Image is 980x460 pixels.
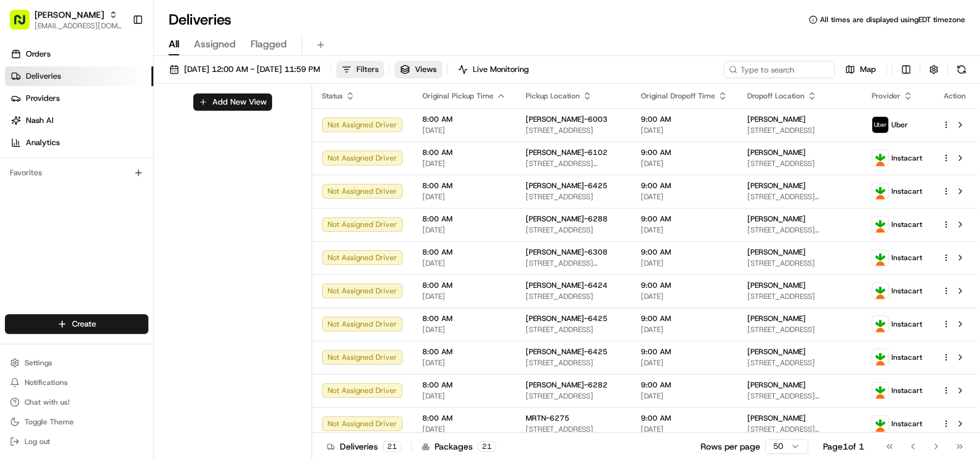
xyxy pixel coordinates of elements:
span: [DATE] [422,424,506,434]
span: [DATE] [641,424,728,434]
span: Original Pickup Time [422,91,494,101]
button: Filters [336,61,384,78]
span: Orders [26,49,50,60]
span: Toggle Theme [25,417,74,427]
span: [DATE] [422,291,506,301]
span: Status [322,91,343,101]
span: [STREET_ADDRESS] [747,358,852,368]
div: 💻 [104,180,114,189]
span: Create [72,319,96,330]
img: profile_instacart_ahold_partner.png [872,216,888,232]
p: Rows per page [701,440,760,453]
button: Live Monitoring [452,61,534,78]
span: [DATE] [641,358,728,368]
span: [PERSON_NAME]-6308 [526,247,608,257]
h1: Deliveries [169,10,231,30]
button: [DATE] 12:00 AM - [DATE] 11:59 PM [164,61,326,78]
span: [STREET_ADDRESS] [526,225,621,235]
span: [DATE] [422,125,506,135]
span: [DATE] [641,291,728,301]
span: 8:00 AM [422,314,506,323]
img: profile_instacart_ahold_partner.png [872,183,888,199]
span: [PERSON_NAME]-6282 [526,380,608,390]
button: [PERSON_NAME][EMAIL_ADDRESS][DOMAIN_NAME] [5,5,127,34]
span: [PERSON_NAME]-6425 [526,181,608,191]
span: 9:00 AM [641,114,728,124]
div: Deliveries [327,440,401,453]
span: Deliveries [26,71,61,82]
span: Settings [25,358,52,368]
span: [PERSON_NAME] [747,347,806,357]
span: Live Monitoring [473,64,529,75]
button: Create [5,314,148,334]
span: Log out [25,437,50,446]
span: [STREET_ADDRESS][US_STATE] [526,258,621,268]
span: [DATE] [641,391,728,401]
span: Original Dropoff Time [641,91,715,101]
span: [PERSON_NAME] [747,280,806,290]
span: [DATE] [422,159,506,169]
span: Views [415,64,436,75]
button: Log out [5,433,148,450]
span: [STREET_ADDRESS][PERSON_NAME] [747,391,852,401]
span: [PERSON_NAME] [747,181,806,191]
div: We're available if you need us! [42,130,156,140]
span: [STREET_ADDRESS] [526,291,621,301]
span: 9:00 AM [641,314,728,323]
span: Providers [26,93,60,104]
span: [DATE] [422,325,506,335]
a: Providers [5,89,153,108]
span: 8:00 AM [422,347,506,357]
span: Instacart [891,319,922,329]
p: Welcome 👋 [12,49,224,69]
span: MRTN-6275 [526,413,569,423]
span: [STREET_ADDRESS] [526,125,621,135]
span: 8:00 AM [422,114,506,124]
span: [DATE] [641,225,728,235]
span: API Documentation [116,178,198,191]
span: Instacart [891,352,922,362]
span: Assigned [194,37,236,52]
span: Instacart [891,253,922,263]
span: [PERSON_NAME]-6003 [526,114,608,124]
span: 8:00 AM [422,280,506,290]
a: Analytics [5,133,153,153]
a: 💻API Documentation [99,173,203,196]
span: 9:00 AM [641,347,728,357]
span: Instacart [891,419,922,429]
a: Deliveries [5,66,153,86]
span: [PERSON_NAME]-6102 [526,148,608,157]
div: Packages [422,440,496,453]
span: [STREET_ADDRESS] [747,258,852,268]
span: 9:00 AM [641,280,728,290]
span: Instacart [891,186,922,196]
input: Clear [32,79,203,92]
button: Settings [5,354,148,371]
img: profile_instacart_ahold_partner.png [872,349,888,365]
span: All [169,37,179,52]
img: profile_instacart_ahold_partner.png [872,250,888,266]
span: [DATE] [641,258,728,268]
span: 8:00 AM [422,413,506,423]
span: [DATE] [641,192,728,202]
a: Powered byPylon [87,208,149,218]
span: Instacart [891,153,922,163]
span: [EMAIL_ADDRESS][DOMAIN_NAME] [34,21,122,31]
img: Nash [12,12,37,37]
img: profile_instacart_ahold_partner.png [872,283,888,299]
span: [STREET_ADDRESS] [747,159,852,169]
img: profile_instacart_ahold_partner.png [872,383,888,399]
span: 9:00 AM [641,413,728,423]
span: 9:00 AM [641,214,728,224]
button: Start new chat [209,121,224,136]
span: [DATE] [641,325,728,335]
input: Type to search [724,61,835,78]
span: [PERSON_NAME] [747,380,806,390]
span: 8:00 AM [422,214,506,224]
span: Flagged [251,37,287,52]
span: Analytics [26,137,60,148]
button: Map [840,61,882,78]
span: Pickup Location [526,91,580,101]
span: 9:00 AM [641,181,728,191]
img: profile_instacart_ahold_partner.png [872,416,888,432]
